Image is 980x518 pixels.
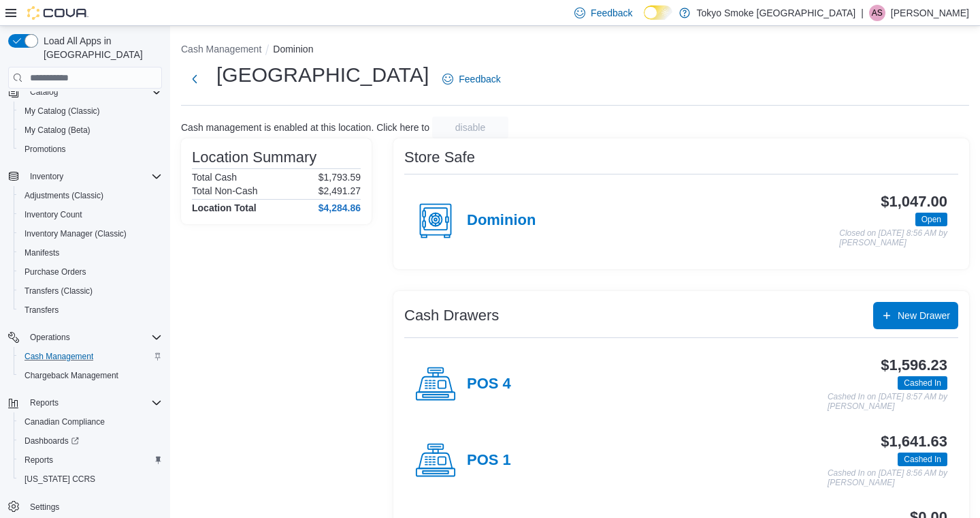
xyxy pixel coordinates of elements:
[24,395,162,411] span: Reports
[24,474,95,485] span: [US_STATE] CCRS
[3,82,167,102] button: Catalog
[19,122,96,138] a: My Catalog (Beta)
[24,266,86,277] span: Purchase Orders
[904,453,941,466] span: Cashed In
[19,471,162,487] span: Washington CCRS
[19,367,162,384] span: Chargeback Management
[24,144,66,155] span: Promotions
[19,103,105,119] a: My Catalog (Classic)
[14,451,167,470] button: Reports
[30,87,58,97] span: Catalog
[14,412,167,431] button: Canadian Compliance
[19,187,162,204] span: Adjustments (Classic)
[869,5,885,21] div: Ashlee Swarath
[14,243,167,262] button: Manifests
[19,283,162,299] span: Transfers (Classic)
[14,262,167,281] button: Purchase Orders
[24,168,69,185] button: Inventory
[19,245,65,261] a: Manifests
[19,187,109,204] a: Adjustments (Classic)
[24,436,79,446] span: Dashboards
[181,44,261,55] button: Cash Management
[38,34,162,61] span: Load All Apps in [GEOGRAPHIC_DATA]
[192,172,237,183] h6: Total Cash
[24,395,64,411] button: Reports
[904,377,941,389] span: Cashed In
[24,305,59,316] span: Transfers
[19,452,59,468] a: Reports
[455,121,485,134] span: disable
[19,302,162,318] span: Transfers
[24,190,103,201] span: Adjustments (Classic)
[14,102,167,121] button: My Catalog (Classic)
[30,502,59,513] span: Settings
[898,453,947,466] span: Cashed In
[24,247,59,258] span: Manifests
[3,393,167,412] button: Reports
[644,5,672,20] input: Dark Mode
[273,44,313,55] button: Dominion
[24,228,127,239] span: Inventory Manager (Classic)
[19,433,84,449] a: Dashboards
[697,5,856,21] p: Tokyo Smoke [GEOGRAPHIC_DATA]
[19,141,162,157] span: Promotions
[19,452,162,468] span: Reports
[14,470,167,489] button: [US_STATE] CCRS
[19,207,162,223] span: Inventory Count
[19,433,162,449] span: Dashboards
[318,172,361,183] p: $1,793.59
[19,245,162,261] span: Manifests
[591,6,632,20] span: Feedback
[828,469,947,487] p: Cashed In on [DATE] 8:56 AM by [PERSON_NAME]
[24,84,162,100] span: Catalog
[24,416,105,427] span: Canadian Compliance
[192,202,257,213] h4: Location Total
[14,366,167,385] button: Chargeback Management
[19,367,124,384] a: Chargeback Management
[404,307,499,324] h3: Cash Drawers
[27,6,88,20] img: Cova
[644,20,644,20] span: Dark Mode
[192,185,258,196] h6: Total Non-Cash
[19,414,110,430] a: Canadian Compliance
[14,301,167,320] button: Transfers
[24,106,100,117] span: My Catalog (Classic)
[24,286,93,296] span: Transfers (Classic)
[14,121,167,140] button: My Catalog (Beta)
[3,497,167,517] button: Settings
[872,5,883,21] span: AS
[19,207,88,223] a: Inventory Count
[24,499,65,515] a: Settings
[24,329,162,346] span: Operations
[19,348,99,365] a: Cash Management
[19,283,98,299] a: Transfers (Classic)
[467,376,511,393] h4: POS 4
[898,309,950,322] span: New Drawer
[432,117,508,138] button: disable
[14,281,167,301] button: Transfers (Classic)
[19,414,162,430] span: Canadian Compliance
[467,212,536,230] h4: Dominion
[181,65,208,93] button: Next
[24,351,93,362] span: Cash Management
[873,302,958,329] button: New Drawer
[24,209,82,220] span: Inventory Count
[921,213,941,226] span: Open
[24,329,76,346] button: Operations
[19,141,71,157] a: Promotions
[19,122,162,138] span: My Catalog (Beta)
[19,348,162,365] span: Cash Management
[14,347,167,366] button: Cash Management
[181,122,429,133] p: Cash management is enabled at this location. Click here to
[14,224,167,243] button: Inventory Manager (Classic)
[459,72,500,86] span: Feedback
[14,205,167,224] button: Inventory Count
[24,455,53,466] span: Reports
[3,167,167,186] button: Inventory
[881,194,947,210] h3: $1,047.00
[318,202,361,213] h4: $4,284.86
[30,397,59,408] span: Reports
[3,328,167,347] button: Operations
[19,226,162,242] span: Inventory Manager (Classic)
[404,149,475,166] h3: Store Safe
